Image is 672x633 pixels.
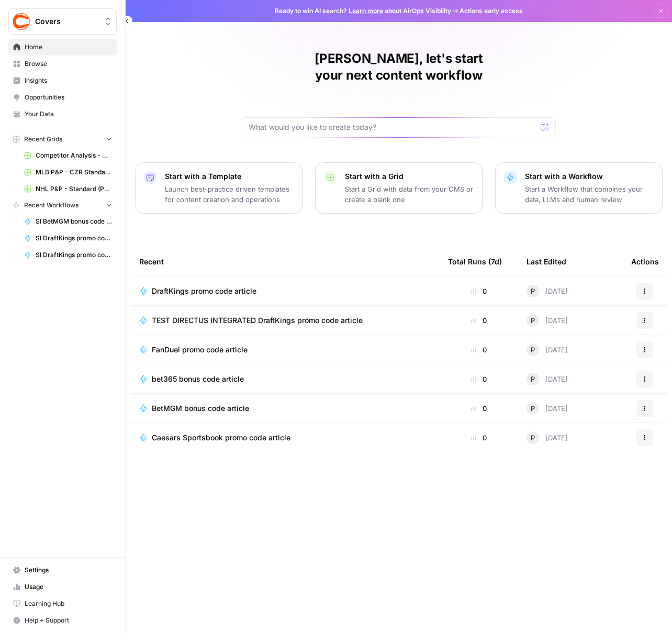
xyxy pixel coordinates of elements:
[25,109,112,119] span: Your Data
[19,164,117,181] a: MLB P&P - CZR Standard (Production) Grid
[152,286,256,296] span: DraftKings promo code article
[448,374,510,384] div: 0
[19,247,117,263] a: SI DraftKings promo code - Bet $5, get $200 if you win
[527,314,568,327] div: [DATE]
[139,403,431,414] a: BetMGM bonus code article
[36,151,112,160] span: Competitor Analysis - URL Specific Grid
[527,343,568,356] div: [DATE]
[8,55,117,72] a: Browse
[495,162,663,214] button: Start with a WorkflowStart a Workflow that combines your data, LLMs and human review
[19,213,117,230] a: SI BetMGM bonus code articles
[139,432,431,443] a: Caesars Sportsbook promo code article
[139,247,431,276] div: Recent
[349,7,383,15] a: Learn more
[25,42,112,52] span: Home
[139,315,431,326] a: TEST DIRECTUS INTEGRATED DraftKings promo code article
[448,315,510,326] div: 0
[525,184,654,205] p: Start a Workflow that combines your data, LLMs and human review
[315,162,483,214] button: Start with a GridStart a Grid with data from your CMS or create a blank one
[531,286,535,296] span: P
[12,12,31,31] img: Covers Logo
[531,315,535,326] span: P
[8,562,117,579] a: Settings
[242,50,556,84] h1: [PERSON_NAME], let's start your next content workflow
[527,285,568,297] div: [DATE]
[152,432,290,443] span: Caesars Sportsbook promo code article
[448,403,510,414] div: 0
[25,565,112,575] span: Settings
[345,184,474,205] p: Start a Grid with data from your CMS or create a blank one
[527,373,568,385] div: [DATE]
[36,168,112,177] span: MLB P&P - CZR Standard (Production) Grid
[8,39,117,55] a: Home
[165,171,294,182] p: Start with a Template
[8,579,117,595] a: Usage
[8,89,117,106] a: Opportunities
[152,403,249,414] span: BetMGM bonus code article
[8,595,117,612] a: Learning Hub
[152,345,248,355] span: FanDuel promo code article
[275,6,451,16] span: Ready to win AI search? about AirOps Visibility
[345,171,474,182] p: Start with a Grid
[25,59,112,69] span: Browse
[525,171,654,182] p: Start with a Workflow
[25,76,112,85] span: Insights
[25,582,112,592] span: Usage
[531,432,535,443] span: P
[8,72,117,89] a: Insights
[25,599,112,608] span: Learning Hub
[35,16,98,27] span: Covers
[448,345,510,355] div: 0
[8,197,117,213] button: Recent Workflows
[139,286,431,296] a: DraftKings promo code article
[448,247,502,276] div: Total Runs (7d)
[448,286,510,296] div: 0
[527,247,566,276] div: Last Edited
[25,616,112,625] span: Help + Support
[460,6,523,16] span: Actions early access
[531,374,535,384] span: P
[8,612,117,629] button: Help + Support
[36,250,112,260] span: SI DraftKings promo code - Bet $5, get $200 if you win
[631,247,659,276] div: Actions
[135,162,303,214] button: Start with a TemplateLaunch best-practice driven templates for content creation and operations
[19,181,117,197] a: NHL P&P - Standard (Production) Grid
[448,432,510,443] div: 0
[139,374,431,384] a: bet365 bonus code article
[24,135,62,144] span: Recent Grids
[531,403,535,414] span: P
[8,131,117,147] button: Recent Grids
[152,374,244,384] span: bet365 bonus code article
[24,201,79,210] span: Recent Workflows
[152,315,363,326] span: TEST DIRECTUS INTEGRATED DraftKings promo code article
[25,93,112,102] span: Opportunities
[19,147,117,164] a: Competitor Analysis - URL Specific Grid
[19,230,117,247] a: SI DraftKings promo code articles
[36,184,112,194] span: NHL P&P - Standard (Production) Grid
[139,345,431,355] a: FanDuel promo code article
[8,8,117,35] button: Workspace: Covers
[8,106,117,123] a: Your Data
[249,122,536,132] input: What would you like to create today?
[531,345,535,355] span: P
[527,402,568,415] div: [DATE]
[165,184,294,205] p: Launch best-practice driven templates for content creation and operations
[36,234,112,243] span: SI DraftKings promo code articles
[527,431,568,444] div: [DATE]
[36,217,112,226] span: SI BetMGM bonus code articles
